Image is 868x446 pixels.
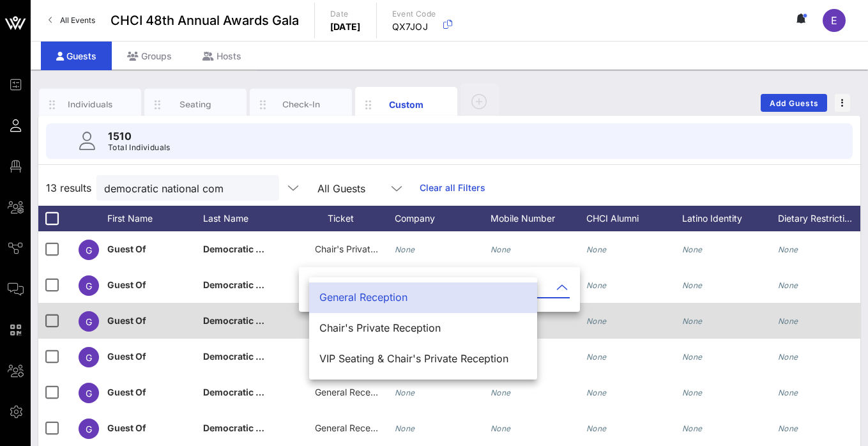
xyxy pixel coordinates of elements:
i: None [491,388,511,397]
span: Democratic National Committee [203,243,342,254]
span: Democratic National Committee [203,279,342,290]
p: QX7JOJ [392,20,436,33]
i: None [778,316,798,326]
span: Democratic National Committee [203,422,342,433]
a: All Events [41,10,103,31]
i: None [395,388,415,397]
div: General Reception [309,277,570,298]
span: Democratic National Committee [203,315,342,326]
i: None [586,424,607,433]
div: Mobile Number [491,206,586,231]
span: Add Guests [769,98,819,108]
div: Guests [41,42,112,70]
i: None [586,281,607,290]
p: Total Individuals [108,141,171,154]
div: Seating [167,98,224,111]
i: None [682,316,703,326]
div: Last Name [203,206,299,231]
div: Company [395,206,491,231]
span: Guest Of [107,243,146,254]
span: E [831,14,837,27]
span: Guest Of [107,279,146,290]
a: Clear all Filters [420,181,485,195]
i: None [395,424,415,433]
span: G [86,352,92,363]
span: All Events [60,15,95,25]
div: VIP Seating & Chair's Private Reception [319,353,527,365]
div: All Guests [310,175,412,201]
i: None [586,388,607,397]
i: None [586,352,607,362]
span: Guest Of [107,387,146,397]
p: 1510 [108,128,171,144]
i: None [395,245,415,254]
span: Guest Of [107,422,146,433]
i: None [682,352,703,362]
i: None [778,245,798,254]
p: Event Code [392,8,436,20]
p: Date [330,8,361,20]
div: Groups [112,42,187,70]
i: None [491,424,511,433]
span: Chair's Private Reception [315,243,420,254]
i: None [682,424,703,433]
span: G [86,424,92,434]
span: Democratic National Committee [203,351,342,362]
i: None [682,281,703,290]
i: None [778,352,798,362]
i: None [778,281,798,290]
span: 13 results [46,180,91,196]
div: Chair's Private Reception [319,322,527,334]
i: None [682,388,703,397]
div: First Name [107,206,203,231]
i: None [491,245,511,254]
div: Check-In [273,98,330,111]
i: None [586,316,607,326]
div: E [823,9,846,32]
p: [DATE] [330,20,361,33]
span: CHCI 48th Annual Awards Gala [110,11,299,30]
span: G [86,281,92,291]
button: Add Guests [761,94,827,112]
div: Hosts [187,42,257,70]
span: G [86,316,92,327]
i: None [778,424,798,433]
span: G [86,388,92,399]
div: All Guests [317,183,365,194]
div: Latino Identity [682,206,778,231]
span: Guest Of [107,351,146,362]
div: Custom [378,98,435,111]
div: Individuals [62,98,119,111]
span: General Reception [315,422,392,433]
span: G [86,245,92,256]
i: None [778,388,798,397]
span: Guest Of [107,315,146,326]
span: Democratic National Committee [203,387,342,397]
span: General Reception [315,387,392,397]
div: General Reception [319,291,527,304]
i: None [586,245,607,254]
div: Ticket [299,206,395,231]
div: CHCI Alumni [586,206,682,231]
i: None [682,245,703,254]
